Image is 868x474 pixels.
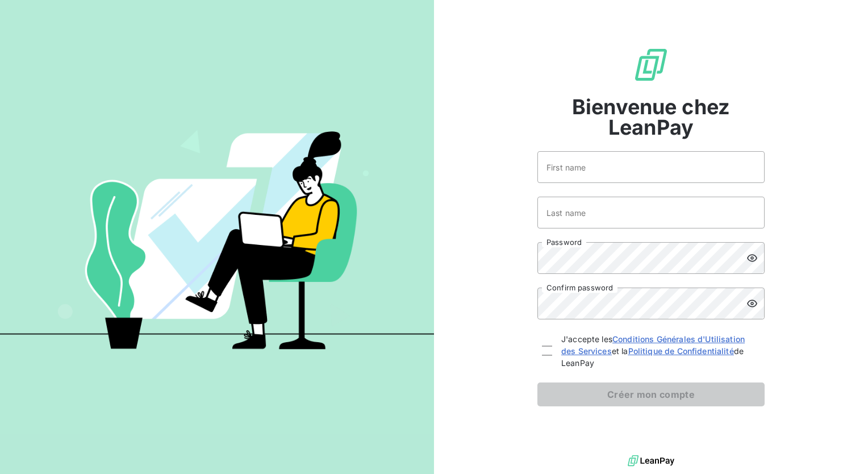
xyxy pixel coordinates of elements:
input: placeholder [537,151,765,183]
a: Conditions Générales d'Utilisation des Services [561,334,745,356]
span: J'accepte les et la de LeanPay [561,333,760,369]
span: Bienvenue chez LeanPay [537,97,765,138]
button: Créer mon compte [537,382,765,406]
img: logo [628,452,674,469]
img: logo sigle [633,47,669,83]
input: placeholder [537,197,765,228]
a: Politique de Confidentialité [628,346,734,356]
